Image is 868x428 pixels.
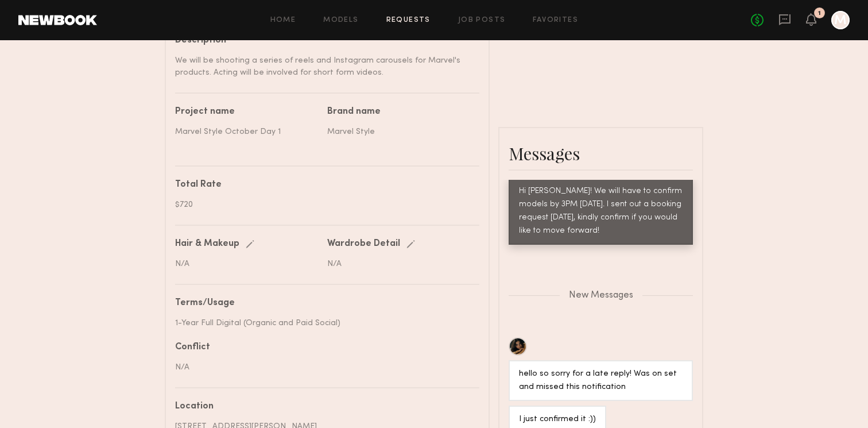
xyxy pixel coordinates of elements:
div: We will be shooting a series of reels and Instagram carousels for Marvel's products. Acting will ... [175,55,471,79]
div: N/A [175,361,471,373]
div: Location [175,402,471,411]
a: Home [270,17,296,24]
div: Brand name [327,107,471,117]
a: M [831,11,850,29]
div: Description [175,36,471,45]
span: New Messages [569,291,633,300]
div: Marvel Style October Day 1 [175,126,319,138]
a: Requests [386,17,431,24]
div: Messages [509,142,693,165]
a: Favorites [533,17,578,24]
div: $720 [175,199,471,211]
div: Terms/Usage [175,299,471,308]
div: Project name [175,107,319,117]
a: Job Posts [458,17,506,24]
div: Hair & Makeup [175,240,239,249]
div: I just confirmed it :)) [519,413,596,426]
div: Marvel Style [327,126,471,138]
div: Hi [PERSON_NAME]! We will have to confirm models by 3PM [DATE]. I sent out a booking request [DAT... [519,185,683,238]
div: Conflict [175,343,471,352]
div: N/A [175,258,319,270]
div: 1-Year Full Digital (Organic and Paid Social) [175,317,471,329]
div: 1 [818,10,821,17]
div: Wardrobe Detail [327,240,400,249]
div: hello so sorry for a late reply! Was on set and missed this notification [519,368,683,394]
a: Models [323,17,358,24]
div: N/A [327,258,471,270]
div: Total Rate [175,180,471,190]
